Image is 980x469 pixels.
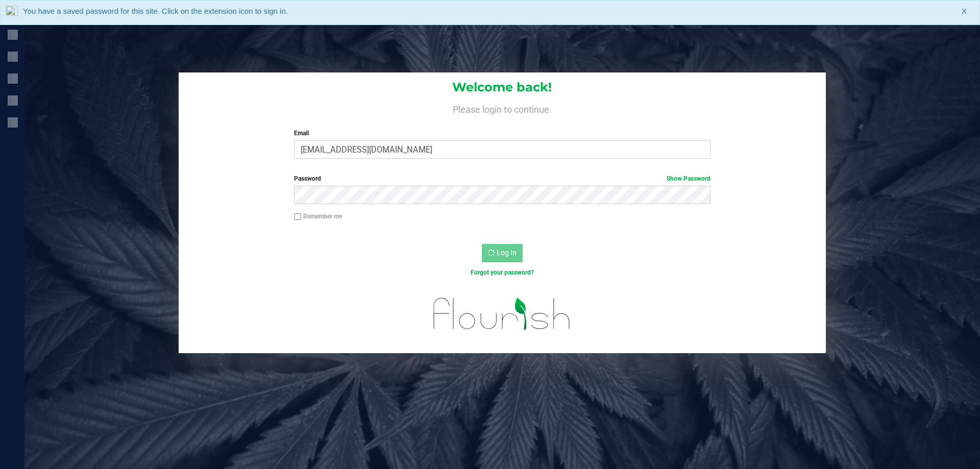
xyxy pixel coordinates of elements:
[179,81,826,94] h1: Welcome back!
[667,175,710,182] a: Show Password
[497,249,517,257] span: Log In
[482,244,523,262] button: Log In
[23,7,288,15] span: You have a saved password for this site. Click on the extension icon to sign in.
[294,175,321,182] span: Password
[962,6,967,17] span: X
[294,213,301,220] input: Remember me
[6,6,18,19] img: notLoggedInIcon.png
[179,102,826,114] h4: Please login to continue.
[294,212,342,221] label: Remember me
[471,269,534,276] a: Forgot your password?
[294,129,710,138] label: Email
[421,288,583,340] img: flourish_logo.svg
